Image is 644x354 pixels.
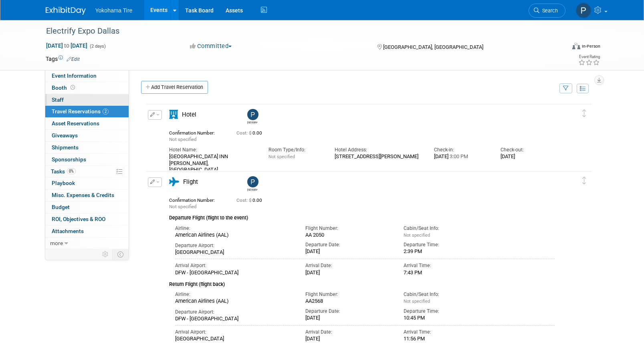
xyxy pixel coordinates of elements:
span: Budget [52,204,70,210]
a: Edit [67,56,80,62]
span: 2 [103,109,109,115]
i: Flight [169,177,179,186]
div: Arrival Date: [305,262,391,269]
div: Confirmation Number: [169,128,224,136]
span: Not specified [404,299,430,304]
button: Committed [187,42,235,50]
div: 2:39 PM [404,248,489,255]
div: Departure Time: [404,241,489,248]
a: Playbook [45,177,129,189]
a: ROI, Objectives & ROO [45,213,129,225]
span: Not specified [169,204,197,209]
div: [DATE] [434,153,488,160]
div: AA 2050 [305,232,391,238]
div: Paris Hull [247,120,257,125]
div: American Airlines (AAL) [175,298,294,304]
span: Event Information [52,72,97,79]
div: Departure Date: [305,308,391,315]
div: Cabin/Seat Info: [404,225,489,232]
span: Booth not reserved yet [69,84,77,91]
div: In-Person [581,43,600,49]
span: 3:00 PM [448,153,468,159]
div: Event Rating [578,55,600,59]
a: Event Information [45,70,129,82]
div: Arrival Airport: [175,262,294,269]
a: Add Travel Reservation [141,81,208,94]
i: Hotel [169,110,178,119]
div: Hotel Name: [169,147,256,153]
div: Departure Flight (flight to the event) [169,210,555,222]
div: DFW - [GEOGRAPHIC_DATA] [175,316,294,322]
img: Paris Hull [247,109,258,120]
div: Departure Time: [404,308,489,315]
span: Not specified [269,154,295,159]
div: Check-out: [501,147,555,153]
div: Cabin/Seat Info: [404,291,489,298]
a: Budget [45,201,129,213]
div: Room Type/Info: [269,147,323,153]
span: Travel Reservations [52,108,109,115]
span: Not specified [169,137,197,142]
span: (2 days) [89,44,106,49]
span: [DATE] [DATE] [46,42,88,49]
span: Sponsorships [52,156,86,163]
span: Attachments [52,228,84,234]
span: Shipments [52,144,79,151]
div: Arrival Time: [404,262,489,269]
span: Misc. Expenses & Credits [52,192,114,198]
div: [GEOGRAPHIC_DATA] [175,336,294,342]
div: Departure Date: [305,241,391,248]
div: AA2568 [305,298,391,304]
span: Tasks [51,168,76,175]
div: [DATE] [305,248,391,255]
span: ROI, Objectives & ROO [52,216,105,222]
div: [GEOGRAPHIC_DATA] [175,249,294,255]
td: Tags [46,55,80,63]
span: Cost: $ [236,130,252,136]
img: Paris Hull [576,3,591,18]
i: Click and drag to move item [582,109,586,117]
div: Airline: [175,291,294,298]
span: Not specified [404,233,430,238]
div: Flight Number: [305,225,391,232]
div: Departure Airport: [175,242,294,249]
div: Paris Hull [247,187,257,192]
div: Paris Hull [245,109,259,125]
div: 10:45 PM [404,315,489,321]
div: [DATE] [501,153,555,160]
span: Search [539,8,558,14]
a: Search [529,4,565,18]
span: Giveaways [52,132,78,139]
div: Hotel Address: [335,147,422,153]
span: [GEOGRAPHIC_DATA], [GEOGRAPHIC_DATA] [383,44,483,50]
td: Personalize Event Tab Strip [99,249,113,259]
td: Toggle Event Tabs [112,249,129,259]
a: Shipments [45,142,129,153]
img: ExhibitDay [46,7,86,15]
a: Staff [45,94,129,106]
div: [DATE] [305,270,391,276]
span: Asset Reservations [52,120,99,127]
a: Tasks0% [45,166,129,177]
a: Asset Reservations [45,118,129,129]
div: Paris Hull [245,176,259,192]
a: Sponsorships [45,154,129,165]
span: Yokohama Tire [95,7,133,14]
span: Cost: $ [236,197,252,203]
div: Airline: [175,225,294,232]
div: Event Format [518,42,601,54]
div: [STREET_ADDRESS][PERSON_NAME] [335,153,422,160]
span: Hotel [182,111,196,118]
a: more [45,237,129,249]
div: Arrival Date: [305,329,391,336]
a: Booth [45,82,129,94]
a: Travel Reservations2 [45,106,129,117]
div: DFW - [GEOGRAPHIC_DATA] [175,270,294,276]
img: Format-Inperson.png [572,43,580,49]
span: Booth [52,84,77,91]
div: Return Flight (flight back) [169,276,555,288]
div: Arrival Airport: [175,329,294,336]
span: Flight [183,178,198,185]
div: 7:43 PM [404,270,489,276]
span: to [63,42,71,49]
